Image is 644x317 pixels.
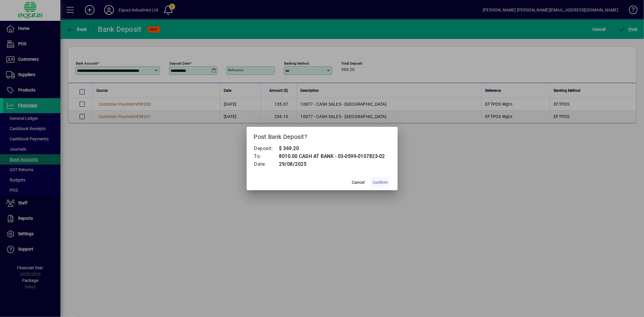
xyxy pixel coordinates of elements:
[370,177,390,188] button: Confirm
[254,152,279,160] td: To:
[279,145,385,152] td: $ 369.20
[373,179,388,186] span: Confirm
[279,152,385,160] td: 8010.00 CASH AT BANK - 03-0599-0107823-02
[349,177,368,188] button: Cancel
[254,160,279,168] td: Date:
[352,179,365,186] span: Cancel
[247,127,398,144] h2: Post Bank Deposit?
[254,145,279,152] td: Deposit:
[279,160,385,168] td: 29/08/2025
